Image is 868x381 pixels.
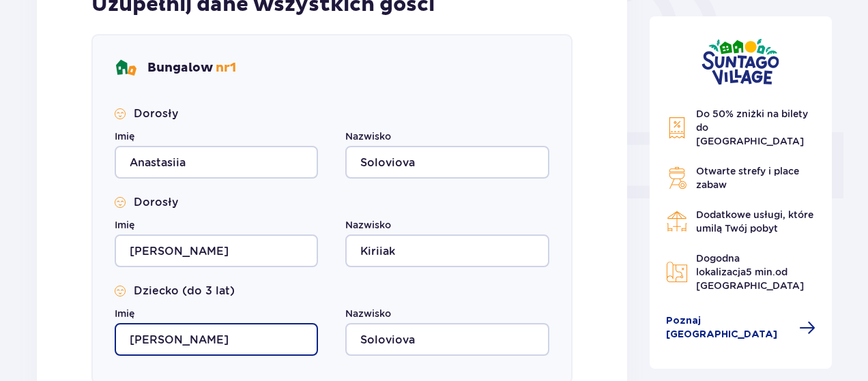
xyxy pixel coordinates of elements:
[345,307,391,320] label: Nazwisko
[134,284,235,299] p: Dziecko (do 3 lat)
[115,197,126,208] img: Smile Icon
[666,261,688,283] img: Map Icon
[746,266,775,277] span: 5 min.
[115,57,136,79] img: bungalows Icon
[666,314,816,341] a: Poznaj [GEOGRAPHIC_DATA]
[345,146,549,179] input: Nazwisko
[134,106,178,121] p: Dorosły
[696,209,813,234] span: Dodatkowe usługi, które umilą Twój pobyt
[216,60,236,76] span: nr 1
[345,234,549,267] input: Nazwisko
[115,286,126,296] img: Smile Icon
[345,129,391,143] label: Nazwisko
[134,195,178,210] p: Dorosły
[115,234,318,267] input: Imię
[345,323,549,356] input: Nazwisko
[666,314,792,341] span: Poznaj [GEOGRAPHIC_DATA]
[666,167,688,189] img: Grill Icon
[345,218,391,232] label: Nazwisko
[115,307,134,320] label: Imię
[115,129,134,143] label: Imię
[666,117,688,139] img: Discount Icon
[115,218,134,232] label: Imię
[701,38,779,85] img: Suntago Village
[115,108,126,119] img: Smile Icon
[115,146,318,179] input: Imię
[696,108,808,147] span: Do 50% zniżki na bilety do [GEOGRAPHIC_DATA]
[696,253,804,291] span: Dogodna lokalizacja od [GEOGRAPHIC_DATA]
[115,323,318,356] input: Imię
[696,166,799,190] span: Otwarte strefy i place zabaw
[666,211,688,232] img: Restaurant Icon
[147,60,236,76] p: Bungalow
